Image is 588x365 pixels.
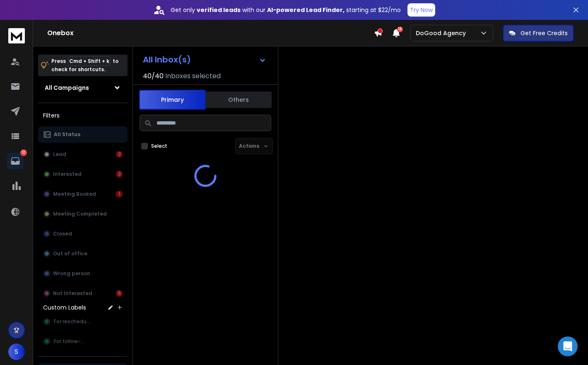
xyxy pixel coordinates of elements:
p: Get Free Credits [521,29,568,37]
button: Primary [139,90,205,110]
button: All Inbox(s) [136,51,273,68]
strong: AI-powered Lead Finder, [267,6,345,14]
h1: All Inbox(s) [143,55,191,64]
button: All Campaigns [38,79,128,96]
p: DoGood Agency [416,29,469,37]
div: Open Intercom Messenger [558,336,578,356]
button: S [8,343,25,360]
h3: Filters [38,110,128,121]
p: Get only with our starting at $22/mo [171,6,401,14]
span: 40 / 40 [143,71,164,81]
button: Try Now [407,3,435,17]
a: 12 [7,153,24,169]
p: 12 [20,149,27,156]
span: Cmd + Shift + k [68,56,111,66]
p: Try Now [410,6,433,14]
img: logo [8,28,25,43]
h3: Inboxes selected [165,71,221,81]
button: Others [205,91,272,109]
span: 16 [397,26,403,32]
label: Select [151,143,167,149]
strong: verified leads [197,6,241,14]
button: Get Free Credits [503,25,574,41]
p: Press to check for shortcuts. [51,57,118,74]
h3: Custom Labels [43,303,86,312]
h1: All Campaigns [45,84,89,92]
h1: Onebox [47,28,374,38]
